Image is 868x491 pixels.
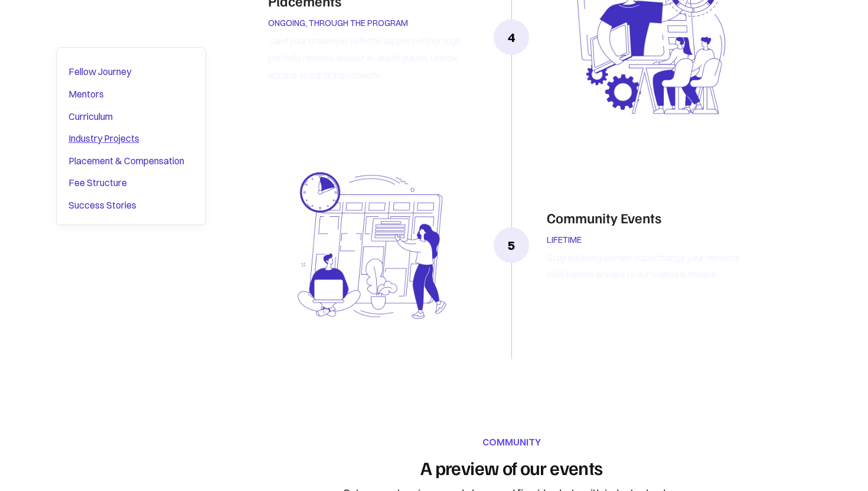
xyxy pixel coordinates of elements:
p: Stay a lifelong learner; supercharge your network with lifetime access to our events & mixers! [547,248,749,284]
div: Fee Structure [68,175,127,191]
div: Community [241,435,782,449]
div: LIFETIME [547,232,582,248]
div: Mentors [68,87,104,102]
div: Curriculum [68,109,113,124]
div: Industry Projects [68,131,139,147]
div: 4 [508,28,515,47]
a: Placement & Compensation [68,151,194,171]
a: Success Stories [68,196,194,216]
a: Fee Structure [68,173,194,193]
p: Land your dream job with the support of thorough portfolio reviews and our in-depth guides. Unloc... [268,31,470,83]
div: 5 [508,236,515,255]
div: Fellow Journey [68,64,131,80]
h3: A preview of our events [420,456,602,479]
div: ONGOING, THROUGH THE PROGRAM [268,15,408,31]
div: Success Stories [68,198,136,213]
a: Fellow Journey [68,62,194,82]
a: Mentors [68,84,194,105]
a: Industry Projects [68,129,194,149]
div: Placement & Compensation [68,153,184,168]
h3: Community Events [547,208,661,227]
a: Curriculum [68,106,194,126]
